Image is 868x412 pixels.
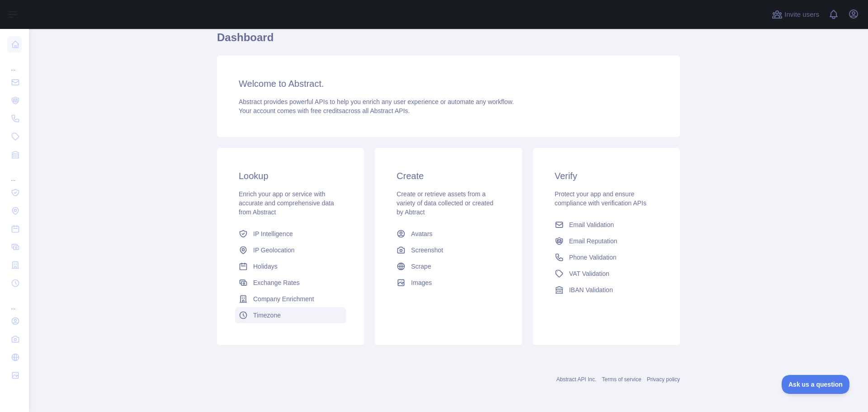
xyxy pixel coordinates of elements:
[551,217,662,233] a: Email Validation
[569,220,614,229] span: Email Validation
[396,170,500,182] h3: Create
[393,242,504,258] a: Screenshot
[555,170,658,182] h3: Verify
[253,246,295,255] span: IP Geolocation
[411,229,432,238] span: Avatars
[235,275,346,291] a: Exchange Rates
[239,77,658,90] h3: Welcome to Abstract.
[569,285,613,294] span: IBAN Validation
[770,7,821,22] button: Invite users
[253,278,300,287] span: Exchange Rates
[647,376,680,383] a: Privacy policy
[239,170,342,182] h3: Lookup
[239,107,410,114] span: Your account comes with across all Abstract APIs.
[569,237,618,246] span: Email Reputation
[217,30,680,52] h1: Dashboard
[393,258,504,275] a: Scrape
[311,107,342,114] span: free credits
[7,54,22,72] div: ...
[784,9,819,20] span: Invite users
[393,275,504,291] a: Images
[569,269,609,278] span: VAT Validation
[551,265,662,282] a: VAT Validation
[253,229,293,238] span: IP Intelligence
[602,376,641,383] a: Terms of service
[555,190,646,207] span: Protect your app and ensure compliance with verification APIs
[7,293,22,311] div: ...
[235,226,346,242] a: IP Intelligence
[782,375,850,394] iframe: Toggle Customer Support
[253,311,281,320] span: Timezone
[235,258,346,275] a: Holidays
[239,98,514,105] span: Abstract provides powerful APIs to help you enrich any user experience or automate any workflow.
[551,282,662,298] a: IBAN Validation
[235,307,346,323] a: Timezone
[253,294,314,303] span: Company Enrichment
[569,253,617,262] span: Phone Validation
[411,246,443,255] span: Screenshot
[393,226,504,242] a: Avatars
[253,262,278,271] span: Holidays
[396,190,493,216] span: Create or retrieve assets from a variety of data collected or created by Abtract
[551,249,662,265] a: Phone Validation
[557,376,597,383] a: Abstract API Inc.
[411,262,431,271] span: Scrape
[235,242,346,258] a: IP Geolocation
[239,190,334,216] span: Enrich your app or service with accurate and comprehensive data from Abstract
[235,291,346,307] a: Company Enrichment
[551,233,662,249] a: Email Reputation
[7,165,22,183] div: ...
[411,278,432,287] span: Images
